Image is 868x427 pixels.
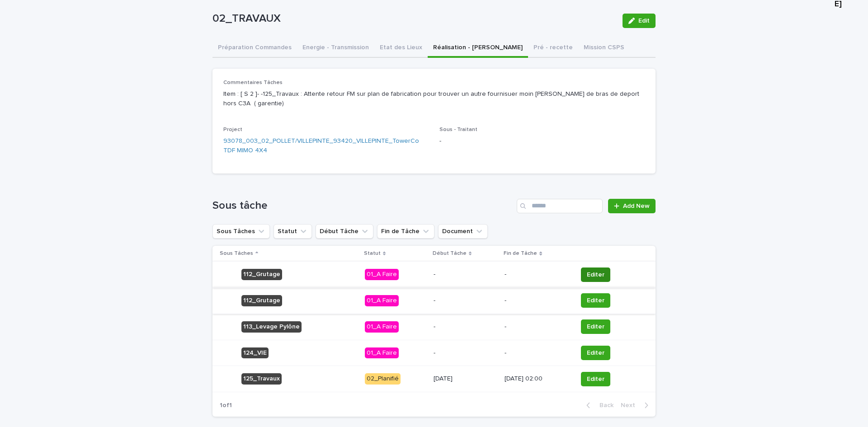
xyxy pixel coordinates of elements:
[223,80,283,85] span: Commentaires Tâches
[608,199,656,213] a: Add New
[365,347,399,359] div: 01_A Faire
[241,321,302,333] div: 113_Levage Pylône
[365,269,399,280] div: 01_A Faire
[439,127,477,132] span: Sous - Traitant
[212,287,656,314] tr: 112_Grutage01_A Faire--Editer
[439,136,645,146] p: -
[223,89,645,108] p: Item : [ S 2 ]- -125_Travaux : Attente retour FM sur plan de fabrication pour trouver un autre fo...
[316,224,373,239] button: Début Tâche
[428,39,528,58] button: Réalisation - [PERSON_NAME]
[504,249,537,258] p: Fin de Tâche
[438,224,488,239] button: Document
[594,402,613,408] span: Back
[241,295,282,306] div: 112_Grutage
[505,323,570,331] p: -
[220,249,253,258] p: Sous Tâches
[212,314,656,340] tr: 113_Levage Pylône01_A Faire--Editer
[374,39,428,58] button: Etat des Lieux
[365,321,399,333] div: 01_A Faire
[505,375,570,383] p: [DATE] 02:00
[212,394,239,417] p: 1 of 1
[505,349,570,357] p: -
[528,39,578,58] button: Pré - recette
[212,340,656,366] tr: 124_VIE01_A Faire--Editer
[621,402,641,408] span: Next
[377,224,434,239] button: Fin de Tâche
[579,401,617,409] button: Back
[434,271,498,278] p: -
[241,269,282,280] div: 112_Grutage
[623,203,650,209] span: Add New
[517,199,603,213] input: Search
[223,127,242,132] span: Project
[365,373,401,385] div: 02_Planifié
[433,249,467,258] p: Début Tâche
[241,347,269,359] div: 124_VIE
[434,323,498,331] p: -
[212,224,270,239] button: Sous Tâches
[581,346,610,360] button: Editer
[581,267,610,282] button: Editer
[578,39,630,58] button: Mission CSPS
[434,375,498,383] p: [DATE]
[223,136,429,155] a: 93078_003_02_POLLET/VILLEPINTE_93420_VILLEPINTE_TowerCo TDF MIMO 4X4
[212,199,513,212] h1: Sous tâche
[581,293,610,308] button: Editer
[587,296,604,305] span: Editer
[617,401,656,409] button: Next
[505,297,570,305] p: -
[587,348,604,357] span: Editer
[212,262,656,288] tr: 112_Grutage01_A Faire--Editer
[297,39,374,58] button: Energie - Transmission
[587,375,604,384] span: Editer
[505,271,570,278] p: -
[274,224,312,239] button: Statut
[587,270,604,279] span: Editer
[365,295,399,306] div: 01_A Faire
[434,349,498,357] p: -
[212,366,656,392] tr: 125_Travaux02_Planifié[DATE][DATE] 02:00Editer
[623,14,656,28] button: Edit
[581,319,610,334] button: Editer
[212,39,297,58] button: Préparation Commandes
[638,18,650,24] span: Edit
[241,373,282,385] div: 125_Travaux
[212,12,615,25] p: 02_TRAVAUX
[581,372,610,386] button: Editer
[364,249,381,258] p: Statut
[587,322,604,331] span: Editer
[434,297,498,305] p: -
